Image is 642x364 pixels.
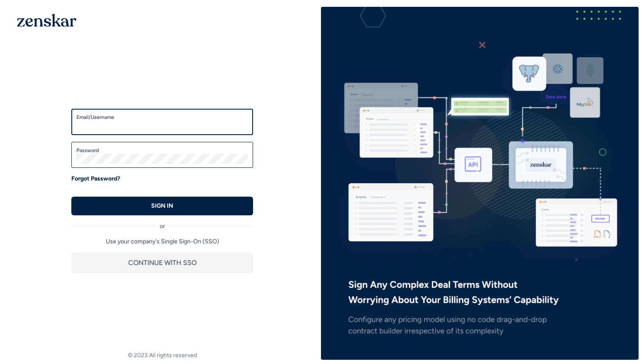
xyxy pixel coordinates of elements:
[71,253,253,273] button: CONTINUE WITH SSO
[3,351,321,360] footer: © 2023 All rights reserved
[71,175,120,183] a: Forgot Password?
[76,114,248,121] label: Email/Username
[17,14,76,27] img: 1OGAJ2xQqyY4LXKgY66KYq0eOWRCkrZdAb3gUhuVAqdWPZE9SRJmCz+oDMSn4zDLXe31Ii730ItAGKgCKgCCgCikA4Av8PJUP...
[76,147,248,154] label: Password
[71,215,253,231] div: or
[151,202,173,210] p: SIGN IN
[71,197,253,215] button: SIGN IN
[71,237,253,246] p: Use your company's Single Sign-On (SSO)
